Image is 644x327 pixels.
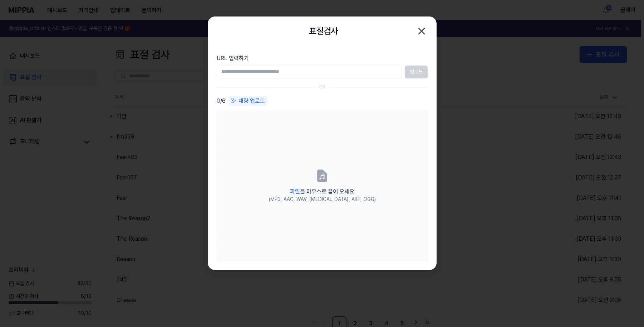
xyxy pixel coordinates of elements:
button: 대량 업로드 [228,96,267,106]
div: / 6 [217,96,226,106]
label: URL 입력하기 [217,54,428,63]
div: 대량 업로드 [228,96,267,106]
div: (MP3, AAC, WAV, [MEDICAL_DATA], AIFF, OGG) [269,196,375,203]
span: 0 [217,97,220,105]
span: 을 마우스로 끌어 오세요 [290,188,354,195]
h2: 표절검사 [309,24,338,38]
div: OR [319,84,325,90]
span: 파일 [290,188,300,195]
